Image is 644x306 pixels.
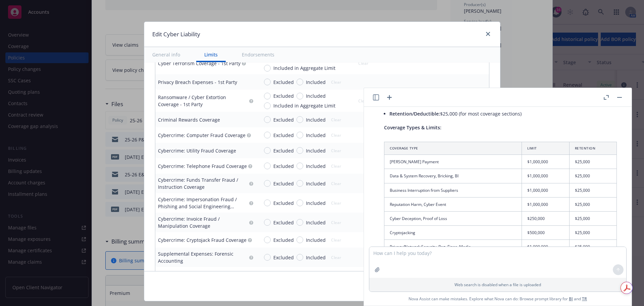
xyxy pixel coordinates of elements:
[306,254,326,261] span: Included
[384,240,522,254] td: Privacy/Network Security, Reg. Fines, Media
[389,111,440,117] span: Retention/Deductible:
[373,282,622,288] p: Web search is disabled when a file is uploaded
[264,79,271,85] input: Excluded
[297,116,303,123] input: Included
[522,155,570,169] td: $1,000,000
[306,147,326,154] span: Included
[522,183,570,197] td: $1,000,000
[384,211,522,225] td: Cyber Deception, Proof of Loss
[273,102,335,109] span: Included in Aggregate Limit
[522,226,570,240] td: $500,000
[158,94,248,108] div: Ransomware / Cyber Extortion Coverage - 1st Party
[158,236,247,244] div: Cybercrime: Cryptojack Fraud Coverage
[569,169,616,183] td: $25,000
[522,142,570,155] th: Limit
[582,296,587,302] a: TR
[273,92,294,99] span: Excluded
[297,163,303,169] input: Included
[384,183,522,197] td: Business Interruption from Suppliers
[306,219,326,226] span: Included
[158,116,220,123] div: Criminal Rewards Coverage
[152,30,200,39] h1: Edit Cyber Liability
[297,180,303,187] input: Included
[264,219,271,226] input: Excluded
[522,169,570,183] td: $1,000,000
[522,240,570,254] td: $1,000,000
[569,240,616,254] td: $25,000
[264,163,271,169] input: Excluded
[158,163,247,170] div: Cybercrime: Telephone Fraud Coverage
[158,132,246,139] div: Cybercrime: Computer Fraud Coverage
[264,102,271,109] input: Included in Aggregate Limit
[264,116,271,123] input: Excluded
[273,132,294,139] span: Excluded
[273,64,335,72] span: Included in Aggregate Limit
[569,155,616,169] td: $25,000
[297,79,303,85] input: Included
[158,147,236,154] div: Cybercrime: Utility Fraud Coverage
[264,200,271,206] input: Excluded
[306,132,326,139] span: Included
[158,250,248,264] div: Supplemental Expenses: Forensic Accounting
[158,215,248,229] div: Cybercrime: Invoice Fraud / Manipulation Coverage
[264,65,271,72] input: Included in Aggregate Limit
[158,79,237,86] div: Privacy Breach Expenses - 1st Party
[306,236,326,244] span: Included
[297,132,303,138] input: Included
[569,183,616,197] td: $25,000
[234,47,282,62] button: Endorsements
[297,254,303,261] input: Included
[297,236,303,243] input: Included
[273,147,294,154] span: Excluded
[297,219,303,226] input: Included
[264,147,271,154] input: Excluded
[306,92,326,99] span: Included
[384,197,522,211] td: Reputation Harm, Cyber Event
[273,200,294,207] span: Excluded
[264,236,271,243] input: Excluded
[306,200,326,207] span: Included
[158,176,248,190] div: Cybercrime: Funds Transfer Fraud / Instruction Coverage
[306,79,326,86] span: Included
[409,292,587,306] span: Nova Assist can make mistakes. Explore what Nova can do: Browse prompt library for and
[384,124,441,131] span: Coverage Types & Limits:
[297,93,303,99] input: Included
[273,180,294,187] span: Excluded
[384,226,522,240] td: Cryptojacking
[264,254,271,261] input: Excluded
[273,116,294,123] span: Excluded
[569,197,616,211] td: $25,000
[522,197,570,211] td: $1,000,000
[273,254,294,261] span: Excluded
[569,211,616,225] td: $25,000
[273,236,294,244] span: Excluded
[569,142,616,155] th: Retention
[144,47,188,62] button: General info
[306,116,326,123] span: Included
[196,47,226,62] button: Limits
[273,79,294,86] span: Excluded
[389,109,617,119] li: $25,000 (for most coverage sections)
[264,132,271,138] input: Excluded
[264,180,271,187] input: Excluded
[384,169,522,183] td: Data & System Recovery, Bricking, BI
[264,93,271,99] input: Excluded
[306,180,326,187] span: Included
[522,211,570,225] td: $250,000
[158,60,240,67] div: Cyber Terrorism Coverage - 1st Party
[273,163,294,170] span: Excluded
[384,142,522,155] th: Coverage Type
[569,296,573,302] a: BI
[297,147,303,154] input: Included
[158,196,248,210] div: Cybercrime: Impersonation Fraud / Phishing and Social Engineering Coverage
[384,155,522,169] td: [PERSON_NAME] Payment
[273,219,294,226] span: Excluded
[306,163,326,170] span: Included
[569,226,616,240] td: $25,000
[297,200,303,206] input: Included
